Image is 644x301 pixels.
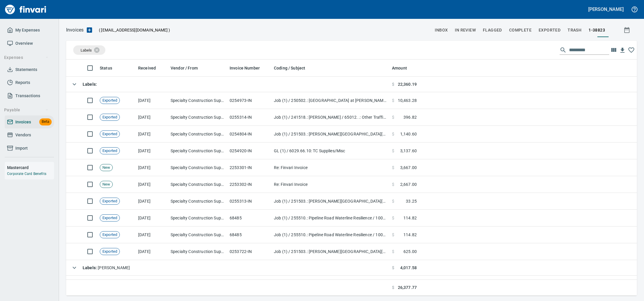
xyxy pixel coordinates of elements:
[136,193,168,210] td: [DATE]
[100,165,112,171] span: New
[136,109,168,126] td: [DATE]
[403,249,417,254] span: 625.00
[15,92,40,100] span: Transactions
[95,27,170,33] p: ( )
[136,226,168,243] td: [DATE]
[100,148,120,154] span: Exported
[5,128,54,142] a: Vendors
[400,165,417,171] span: 3,667.00
[2,52,51,63] button: Expenses
[168,226,227,243] td: Specialty Construction Supply (1-38823)
[171,64,198,72] span: Vendor / From
[392,265,394,271] span: $
[272,109,390,126] td: Job (1) / 241518.: [PERSON_NAME] / 65012. .: Other Traffic Control Labor / 4: Subcontractors
[15,66,37,73] span: Statements
[392,81,394,87] span: $
[4,54,49,61] span: Expenses
[5,76,54,89] a: Reports
[136,159,168,176] td: [DATE]
[227,126,272,143] td: 0254804-IN
[168,276,227,292] td: Specialty Construction Supply (1-38823)
[83,265,98,270] strong: Labels :
[5,142,54,155] a: Import
[227,210,272,226] td: 68485
[168,243,227,260] td: Specialty Construction Supply (1-38823)
[400,131,417,137] span: 1,140.60
[272,176,390,193] td: Re: Finvari Invoice
[168,159,227,176] td: Specialty Construction Supply (1-38823)
[227,109,272,126] td: 0255314-IN
[272,210,390,226] td: Job (1) / 255510.: Pipeline Road Waterline Resilience / 1003. 50.: Pipe Materials / 3: Material
[392,131,394,137] span: $
[403,215,417,221] span: 114.82
[392,114,394,120] span: $
[15,145,28,152] span: Import
[509,27,532,34] span: Complete
[4,106,49,114] span: Payable
[5,63,54,76] a: Statements
[15,118,31,126] span: Invoices
[400,148,417,154] span: 3,137.60
[227,143,272,159] td: 0254920-IN
[589,27,605,34] span: 1-38823
[392,64,415,72] span: Amount
[272,126,390,143] td: Job (1) / 251503.: [PERSON_NAME][GEOGRAPHIC_DATA][PERSON_NAME] Industrial / 14. 012.: Addendum 5 ...
[100,27,168,33] span: [EMAIL_ADDRESS][DOMAIN_NAME]
[272,226,390,243] td: Job (1) / 255510.: Pipeline Road Waterline Resilience / 1003. 50.: Pipe Materials / 3: Material
[100,131,120,137] span: Exported
[483,27,502,34] span: Flagged
[5,37,54,50] a: Overview
[227,193,272,210] td: 0255313-IN
[406,198,417,204] span: 33.25
[455,27,476,34] span: In Review
[100,64,112,72] span: Status
[627,46,636,54] button: Click to remember these column choices
[272,276,390,292] td: Job (1) / 250502.: [GEOGRAPHIC_DATA] at [PERSON_NAME][GEOGRAPHIC_DATA] / 40. 24.: BS2 - Mobilizat...
[400,181,417,187] span: 2,667.00
[136,276,168,292] td: [DATE]
[398,81,417,87] span: 22,360.19
[230,64,267,72] span: Invoice Number
[168,210,227,226] td: Specialty Construction Supply (1-38823)
[227,243,272,260] td: 0253722-IN
[5,24,54,37] a: My Expenses
[227,226,272,243] td: 68485
[272,159,390,176] td: Re: Finvari Invoice
[272,193,390,210] td: Job (1) / 251503.: [PERSON_NAME][GEOGRAPHIC_DATA][PERSON_NAME] Industrial / 65012. .: Other Traff...
[227,276,272,292] td: 2253301-IN
[168,193,227,210] td: Specialty Construction Supply (1-38823)
[274,64,305,72] span: Coding / Subject
[168,92,227,109] td: Specialty Construction Supply (1-38823)
[136,210,168,226] td: [DATE]
[100,98,120,103] span: Exported
[4,2,48,16] a: Finvari
[168,176,227,193] td: Specialty Construction Supply (1-38823)
[136,243,168,260] td: [DATE]
[272,92,390,109] td: Job (1) / 250502.: [GEOGRAPHIC_DATA] at [PERSON_NAME][GEOGRAPHIC_DATA] / 85102. .: BS1 - Channel ...
[618,46,627,55] button: Download Table
[392,285,394,291] span: $
[81,48,92,52] span: Labels
[392,97,394,103] span: $
[568,27,581,34] span: trash
[168,109,227,126] td: Specialty Construction Supply (1-38823)
[73,45,105,55] div: Labels
[5,89,54,102] a: Transactions
[100,232,120,238] span: Exported
[587,5,625,14] button: [PERSON_NAME]
[230,64,260,72] span: Invoice Number
[138,64,156,72] span: Received
[392,165,394,171] span: $
[392,249,394,254] span: $
[138,64,164,72] span: Received
[227,159,272,176] td: 2253301-IN
[392,181,394,187] span: $
[100,115,120,120] span: Exported
[15,79,30,86] span: Reports
[100,199,120,204] span: Exported
[588,6,624,12] h5: [PERSON_NAME]
[7,172,46,176] a: Corporate Card Benefits
[83,82,97,87] strong: Labels :
[66,27,84,34] nav: breadcrumb
[100,249,120,254] span: Exported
